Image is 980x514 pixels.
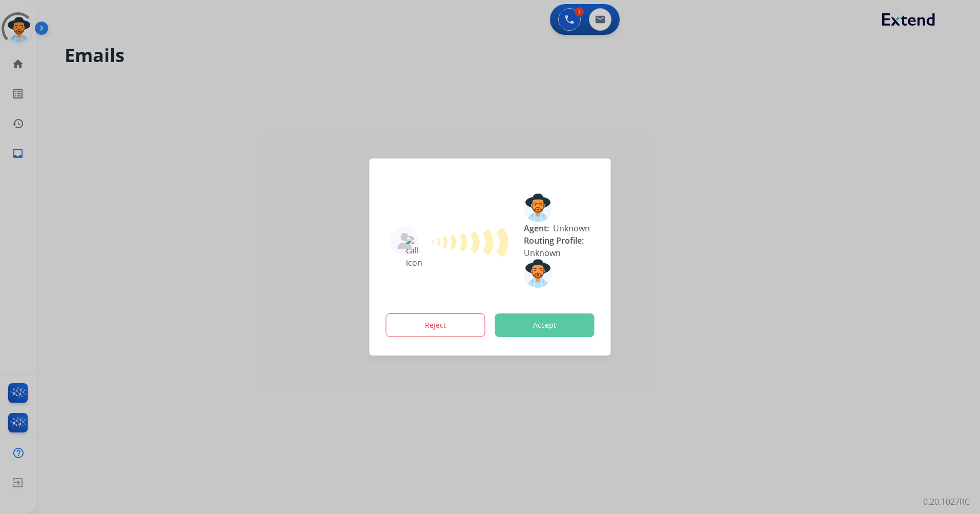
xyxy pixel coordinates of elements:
[524,223,549,234] span: Agent:
[524,235,584,246] span: Routing Profile:
[553,223,590,234] span: Unknown
[397,233,413,249] img: agent-avatar
[386,313,485,337] button: Reject
[923,496,970,508] p: 0.20.1027RC
[406,236,426,269] img: call-icon
[524,259,553,288] img: avatar
[524,247,561,259] span: Unknown
[495,313,595,337] button: Accept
